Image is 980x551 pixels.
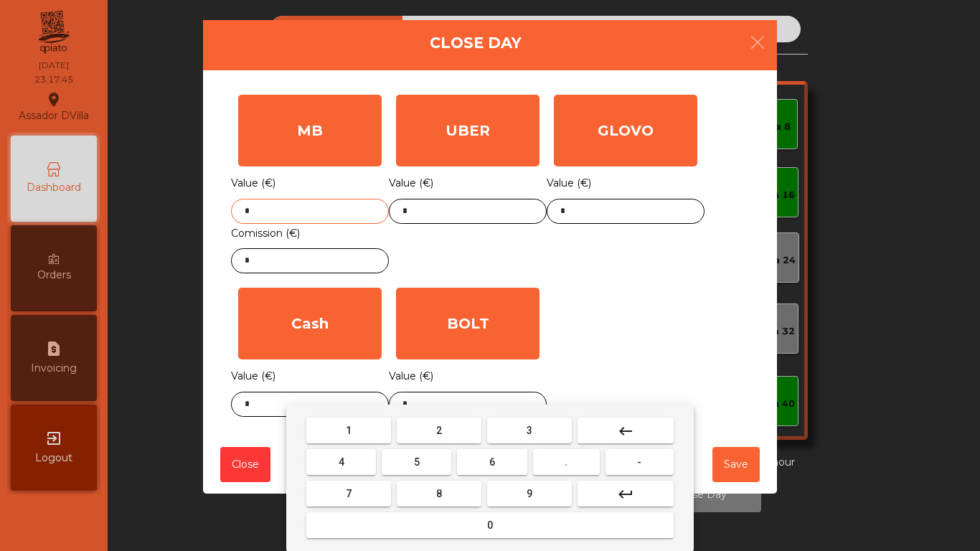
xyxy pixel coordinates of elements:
[339,456,344,468] span: 4
[430,32,522,54] h4: Close Day
[389,367,433,386] label: Value (€)
[565,456,567,468] span: .
[231,367,275,386] label: Value (€)
[436,425,442,436] span: 2
[238,95,382,166] div: MB
[527,425,532,436] span: 3
[414,456,420,468] span: 5
[489,456,495,468] span: 6
[346,425,352,436] span: 1
[231,174,275,193] label: Value (€)
[346,488,352,499] span: 7
[637,456,641,468] span: -
[231,224,300,243] label: Comission (€)
[617,423,634,440] mat-icon: keyboard_backspace
[547,174,591,193] label: Value (€)
[527,488,532,499] span: 9
[238,288,382,359] div: Cash
[396,288,540,359] div: BOLT
[436,488,442,499] span: 8
[554,95,697,166] div: GLOVO
[389,174,433,193] label: Value (€)
[487,519,493,531] span: 0
[396,95,540,166] div: UBER
[617,486,634,503] mat-icon: keyboard_return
